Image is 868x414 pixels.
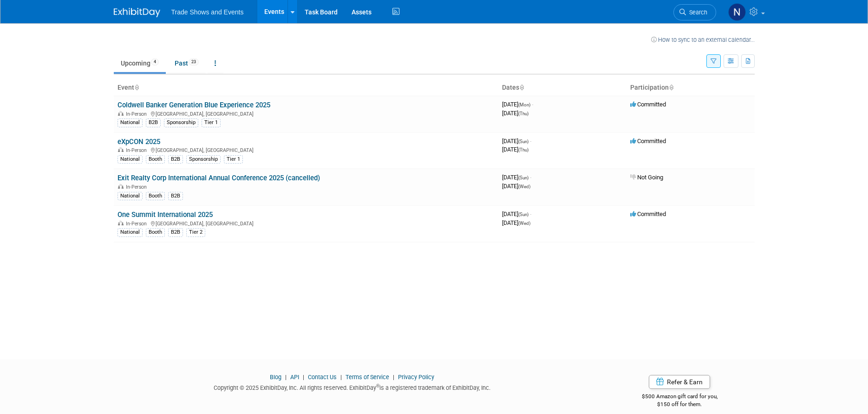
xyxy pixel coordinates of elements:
div: Copyright © 2025 ExhibitDay, Inc. All rights reserved. ExhibitDay is a registered trademark of Ex... [114,381,591,392]
span: (Sun) [518,212,529,217]
th: Participation [627,80,755,96]
span: | [283,374,289,381]
img: In-Person Event [118,147,124,152]
a: Refer & Earn [649,375,710,389]
span: [DATE] [502,146,529,153]
div: B2B [146,118,161,127]
div: [GEOGRAPHIC_DATA], [GEOGRAPHIC_DATA] [117,110,495,117]
a: How to sync to an external calendar... [651,36,755,43]
span: - [530,174,531,181]
a: Sort by Participation Type [669,84,673,91]
span: Committed [630,210,666,217]
a: eXpCON 2025 [117,138,160,146]
span: [DATE] [502,183,530,190]
span: [DATE] [502,110,529,117]
div: $500 Amazon gift card for you, [605,387,755,408]
span: In-Person [126,111,150,117]
a: Sort by Event Name [134,84,139,91]
span: (Thu) [518,147,529,152]
a: Sort by Start Date [519,84,524,91]
span: [DATE] [502,138,531,145]
img: In-Person Event [118,184,124,189]
img: In-Person Event [118,111,124,116]
span: [DATE] [502,219,530,226]
span: | [338,374,344,381]
div: B2B [168,155,183,164]
div: Tier 2 [186,228,205,237]
span: (Wed) [518,221,530,226]
span: Not Going [630,174,663,181]
div: National [117,192,143,200]
span: | [391,374,397,381]
div: Booth [146,155,165,164]
img: Nate McCombs [728,3,746,21]
span: Search [686,9,707,16]
span: | [300,374,307,381]
div: National [117,155,143,164]
span: (Mon) [518,102,530,107]
div: [GEOGRAPHIC_DATA], [GEOGRAPHIC_DATA] [117,219,495,227]
span: - [530,138,531,145]
a: Privacy Policy [398,374,434,381]
a: Past23 [168,54,206,72]
div: National [117,118,143,127]
a: API [290,374,299,381]
div: Tier 1 [202,118,221,127]
a: Upcoming4 [114,54,166,72]
span: Committed [630,138,666,145]
a: Terms of Service [346,374,389,381]
a: Exit Realty Corp International Annual Conference 2025 (cancelled) [117,174,320,182]
div: B2B [168,192,183,200]
div: Booth [146,228,165,237]
a: Search [673,4,716,20]
span: In-Person [126,147,150,153]
div: $150 off for them. [605,401,755,408]
a: Blog [270,374,281,381]
div: Booth [146,192,165,200]
a: One Summit International 2025 [117,210,213,219]
span: In-Person [126,184,150,190]
span: [DATE] [502,101,533,108]
span: (Wed) [518,184,530,189]
span: - [530,210,531,217]
span: (Sun) [518,139,529,144]
span: [DATE] [502,174,531,181]
div: Sponsorship [164,118,198,127]
img: ExhibitDay [114,8,160,17]
span: Committed [630,101,666,108]
span: - [532,101,533,108]
span: (Thu) [518,111,529,116]
span: (Sun) [518,175,529,180]
div: [GEOGRAPHIC_DATA], [GEOGRAPHIC_DATA] [117,146,495,153]
div: Tier 1 [224,155,243,164]
sup: ® [376,383,379,388]
span: Trade Shows and Events [171,8,244,16]
a: Contact Us [308,374,337,381]
div: B2B [168,228,183,237]
img: In-Person Event [118,221,124,225]
th: Dates [498,80,627,96]
div: National [117,228,143,237]
span: In-Person [126,221,150,227]
th: Event [114,80,498,96]
span: 23 [189,59,199,66]
span: [DATE] [502,210,531,217]
span: 4 [151,59,159,66]
a: Coldwell Banker Generation Blue Experience 2025 [117,101,270,109]
div: Sponsorship [186,155,221,164]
